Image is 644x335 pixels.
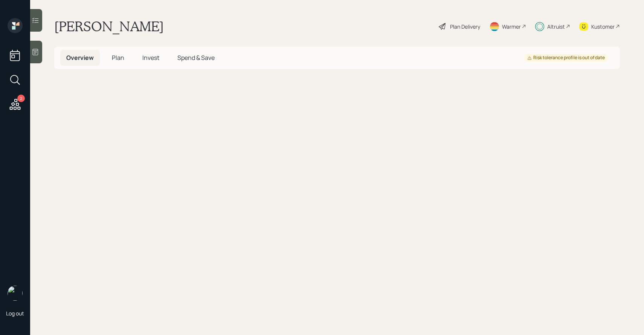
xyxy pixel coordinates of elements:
span: Invest [142,54,159,62]
div: Risk tolerance profile is out of date [527,55,605,61]
span: Spend & Save [177,54,215,62]
div: Kustomer [591,23,615,31]
img: sami-boghos-headshot.png [8,286,23,301]
span: Overview [66,54,94,62]
div: 2 [17,95,25,102]
div: Plan Delivery [450,23,480,31]
h1: [PERSON_NAME] [54,18,164,35]
div: Altruist [547,23,565,31]
span: Plan [112,54,124,62]
div: Log out [6,310,24,317]
div: Warmer [502,23,521,31]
